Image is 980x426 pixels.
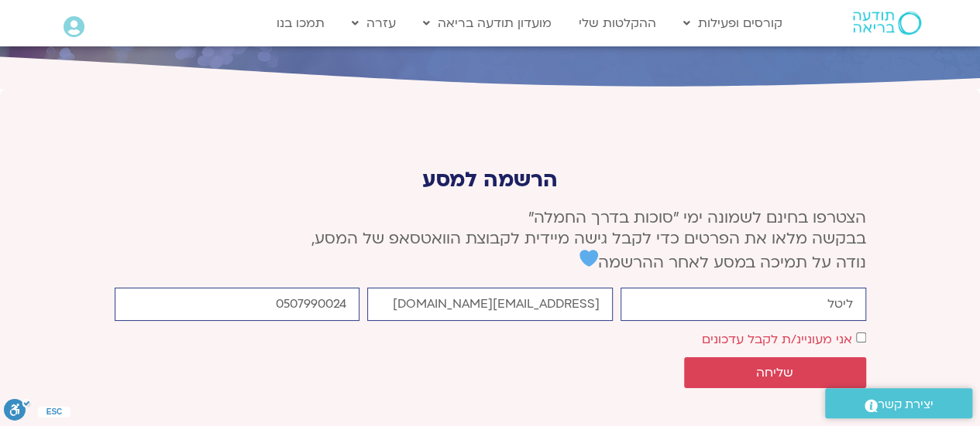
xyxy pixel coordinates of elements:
[115,288,360,321] input: מותר להשתמש רק במספרים ותווי טלפון (#, -, *, וכו').
[878,394,934,415] span: יצירת קשר
[756,366,793,380] span: שליחה
[269,9,332,38] a: תמכו בנו
[579,252,866,273] span: נודה על תמיכה במסע לאחר ההרשמה
[825,388,972,418] a: יצירת קשר
[311,228,866,249] span: בבקשה מלאו את הפרטים כדי לקבל גישה מיידית לקבוצת הוואטסאפ של המסע,
[676,9,790,38] a: קורסים ופעילות
[571,9,664,38] a: ההקלטות שלי
[115,168,866,192] p: הרשמה למסע
[684,357,866,388] button: שליחה
[115,207,866,273] p: הצטרפו בחינם לשמונה ימי ״סוכות בדרך החמלה״
[115,288,866,396] form: טופס חדש
[579,249,598,268] img: 💙
[367,288,613,321] input: אימייל
[702,331,852,348] label: אני מעוניינ/ת לקבל עדכונים
[344,9,404,38] a: עזרה
[415,9,559,38] a: מועדון תודעה בריאה
[853,12,921,35] img: תודעה בריאה
[621,288,866,321] input: שם פרטי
